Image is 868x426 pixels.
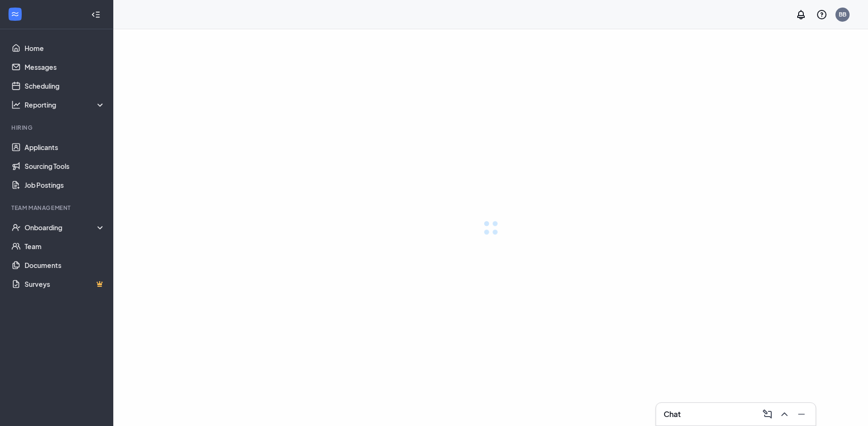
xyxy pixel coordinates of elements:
svg: Collapse [91,10,101,19]
svg: Analysis [11,100,21,109]
svg: Notifications [795,9,807,20]
div: Team Management [11,204,103,212]
svg: ChevronUp [779,409,790,420]
a: Team [25,237,105,256]
svg: QuestionInfo [816,9,827,20]
div: Onboarding [25,223,106,232]
a: Documents [25,256,105,275]
a: SurveysCrown [25,275,105,293]
a: Job Postings [25,175,105,194]
a: Home [25,39,105,58]
a: Sourcing Tools [25,157,105,175]
div: BB [839,10,846,18]
svg: WorkstreamLogo [10,9,20,19]
h3: Chat [664,409,681,419]
button: ComposeMessage [759,407,774,422]
div: Reporting [25,100,106,109]
button: Minimize [793,407,808,422]
svg: Minimize [796,409,807,420]
button: ChevronUp [776,407,791,422]
div: Hiring [11,124,103,132]
a: Scheduling [25,76,105,95]
a: Messages [25,58,105,76]
svg: UserCheck [11,223,21,232]
svg: ComposeMessage [762,409,773,420]
a: Applicants [25,138,105,157]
